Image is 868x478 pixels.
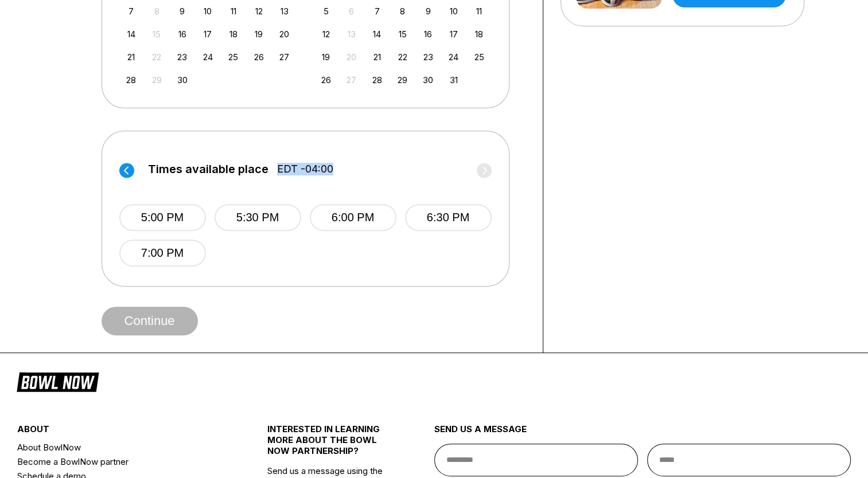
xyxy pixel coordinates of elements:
button: 5:00 PM [119,204,206,231]
div: Choose Wednesday, October 29th, 2025 [395,72,410,88]
div: Choose Friday, October 31st, 2025 [446,72,461,88]
div: Choose Sunday, October 12th, 2025 [318,26,334,42]
div: INTERESTED IN LEARNING MORE ABOUT THE BOWL NOW PARTNERSHIP? [267,424,392,465]
div: Not available Monday, September 22nd, 2025 [149,49,165,65]
div: Choose Tuesday, October 21st, 2025 [369,49,385,65]
div: Choose Thursday, October 23rd, 2025 [421,49,436,65]
div: Choose Thursday, September 18th, 2025 [225,26,241,42]
div: Choose Wednesday, October 15th, 2025 [395,26,410,42]
div: Choose Sunday, September 14th, 2025 [123,26,139,42]
div: Choose Friday, September 19th, 2025 [251,26,267,42]
div: Not available Monday, September 15th, 2025 [149,26,165,42]
div: Choose Thursday, October 9th, 2025 [421,3,436,19]
div: Not available Monday, October 27th, 2025 [344,72,359,88]
div: Choose Tuesday, October 14th, 2025 [369,26,385,42]
button: 6:30 PM [405,204,492,231]
span: Times available place [148,163,268,175]
span: EDT -04:00 [277,163,333,175]
div: Choose Sunday, October 5th, 2025 [318,3,334,19]
div: Choose Saturday, September 20th, 2025 [277,26,292,42]
div: Choose Wednesday, September 17th, 2025 [200,26,216,42]
div: Choose Wednesday, October 8th, 2025 [395,3,410,19]
div: Choose Friday, October 17th, 2025 [446,26,461,42]
div: Choose Tuesday, September 23rd, 2025 [174,49,190,65]
div: send us a message [434,424,851,444]
div: Not available Monday, October 13th, 2025 [344,26,359,42]
div: Choose Tuesday, September 30th, 2025 [174,72,190,88]
div: Choose Saturday, September 27th, 2025 [277,49,292,65]
div: Choose Sunday, October 26th, 2025 [318,72,334,88]
div: Choose Wednesday, October 22nd, 2025 [395,49,410,65]
div: Choose Friday, September 26th, 2025 [251,49,267,65]
button: 7:00 PM [119,240,206,267]
div: Choose Thursday, October 30th, 2025 [421,72,436,88]
div: Choose Saturday, October 11th, 2025 [472,3,487,19]
div: Choose Thursday, September 25th, 2025 [225,49,241,65]
a: About BowlNow [17,440,225,455]
div: Not available Monday, September 8th, 2025 [149,3,165,19]
div: Choose Wednesday, September 10th, 2025 [200,3,216,19]
div: Choose Sunday, October 19th, 2025 [318,49,334,65]
button: 5:30 PM [215,204,301,231]
div: Choose Tuesday, September 16th, 2025 [174,26,190,42]
div: Choose Saturday, September 13th, 2025 [277,3,292,19]
div: Choose Sunday, September 28th, 2025 [123,72,139,88]
div: Choose Friday, October 24th, 2025 [446,49,461,65]
button: 6:00 PM [310,204,396,231]
div: Choose Friday, September 12th, 2025 [251,3,267,19]
div: Not available Monday, October 20th, 2025 [344,49,359,65]
div: Choose Thursday, September 11th, 2025 [225,3,241,19]
div: Choose Sunday, September 21st, 2025 [123,49,139,65]
div: Choose Tuesday, October 7th, 2025 [369,3,385,19]
div: Not available Monday, September 29th, 2025 [149,72,165,88]
div: Choose Saturday, October 25th, 2025 [472,49,487,65]
div: about [17,424,225,440]
div: Choose Tuesday, September 9th, 2025 [174,3,190,19]
div: Choose Wednesday, September 24th, 2025 [200,49,216,65]
div: Choose Saturday, October 18th, 2025 [472,26,487,42]
div: Choose Sunday, September 7th, 2025 [123,3,139,19]
div: Not available Monday, October 6th, 2025 [344,3,359,19]
div: Choose Tuesday, October 28th, 2025 [369,72,385,88]
div: Choose Thursday, October 16th, 2025 [421,26,436,42]
div: Choose Friday, October 10th, 2025 [446,3,461,19]
a: Become a BowlNow partner [17,455,225,469]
